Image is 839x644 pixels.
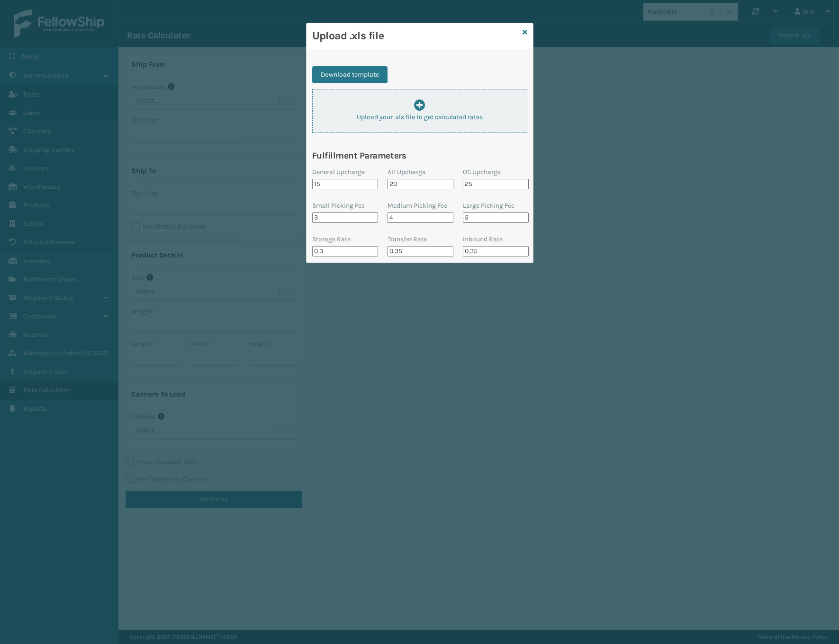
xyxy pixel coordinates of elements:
p: Upload your .xls file to get calculated rates [313,112,527,122]
label: OS Upcharge [463,167,529,177]
input: 0.3 [312,246,378,256]
button: Download template [312,66,388,83]
h3: Upload .xls file [312,29,384,43]
label: Medium Picking Fee [388,201,453,211]
input: 0.35 [463,246,529,256]
label: Storage Rate [312,234,378,244]
label: Inbound Rate [463,234,529,244]
input: 20 [388,179,453,189]
input: 5 [463,212,529,223]
label: Small Picking Fee [312,201,378,211]
input: 4 [388,212,453,223]
h4: Fulfillment Parameters [312,150,527,161]
input: 0.35 [388,246,453,256]
input: 3 [312,212,378,223]
label: AH Upcharge [388,167,453,177]
label: Large Picking Fee [463,201,529,211]
input: 25 [463,179,529,189]
label: General Upcharge [312,167,378,177]
input: 15 [312,179,378,189]
label: Transfer Rate [388,234,453,244]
